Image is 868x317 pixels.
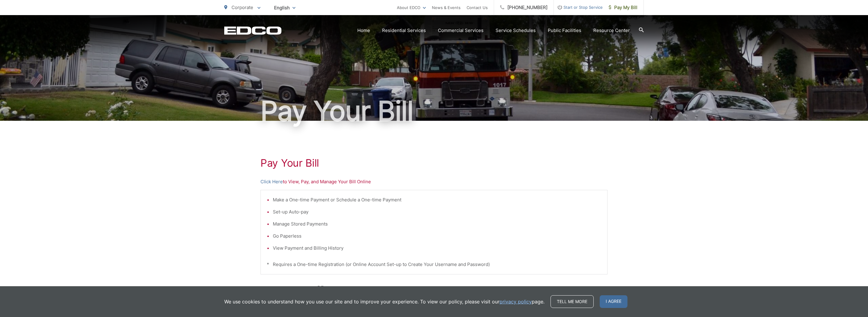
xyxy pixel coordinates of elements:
p: * Requires a One-time Registration (or Online Account Set-up to Create Your Username and Password) [267,261,601,268]
a: Tell me more [550,295,594,308]
li: View Payment and Billing History [273,245,601,252]
h1: Pay Your Bill [224,96,644,126]
a: EDCD logo. Return to the homepage. [224,26,282,35]
h1: Pay Your Bill [260,157,608,169]
li: Make a One-time Payment or Schedule a One-time Payment [273,196,601,203]
span: I agree [600,295,627,308]
a: Home [357,27,370,34]
a: Service Schedules [496,27,536,34]
a: privacy policy [499,298,532,305]
a: Contact Us [467,4,488,11]
li: Go Paperless [273,232,601,240]
p: to View, Pay, and Manage Your Bill Online [260,178,608,185]
p: - OR - [313,283,608,293]
a: Public Facilities [548,27,581,34]
a: About EDCO [397,4,426,11]
span: Pay My Bill [609,4,637,11]
li: Manage Stored Payments [273,220,601,228]
li: Set-up Auto-pay [273,208,601,216]
a: Resource Center [593,27,630,34]
span: Corporate [231,5,253,10]
a: News & Events [432,4,461,11]
a: Commercial Services [438,27,483,34]
span: English [270,2,300,13]
a: Click Here [260,178,283,185]
p: We use cookies to understand how you use our site and to improve your experience. To view our pol... [224,298,544,305]
a: Residential Services [382,27,426,34]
